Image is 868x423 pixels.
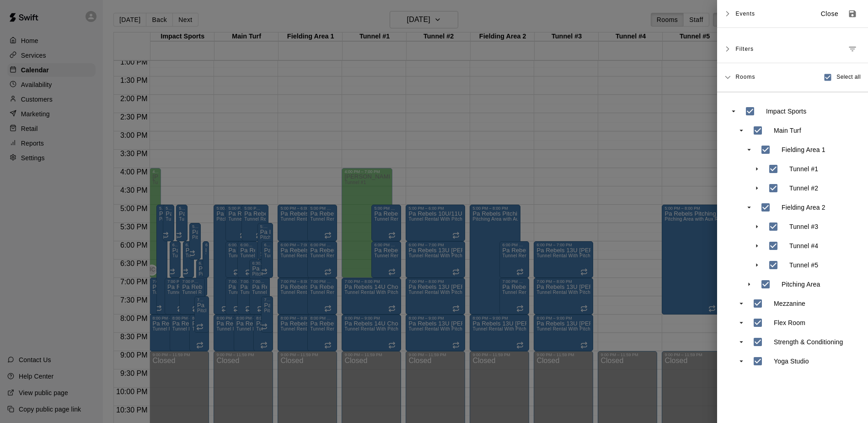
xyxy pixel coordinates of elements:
[766,107,806,116] p: Impact Sports
[717,35,868,63] div: FiltersManage filters
[815,6,844,22] button: Close sidebar
[774,318,805,327] p: Flex Room
[782,280,820,289] p: Pitching Area
[789,241,818,250] p: Tunnel #4
[782,203,825,212] p: Fielding Area 2
[774,299,805,308] p: Mezzanine
[717,63,868,92] div: RoomsSelect all
[844,5,861,22] button: Save as default view
[789,164,818,174] p: Tunnel #1
[844,41,861,57] button: Manage filters
[836,73,861,82] span: Select all
[774,126,801,135] p: Main Turf
[774,337,843,347] p: Strength & Conditioning
[789,184,818,193] p: Tunnel #2
[782,145,825,154] p: Fielding Area 1
[821,9,839,19] p: Close
[735,41,754,57] span: Filters
[789,222,818,231] p: Tunnel #3
[735,5,755,22] span: Events
[726,102,859,371] ul: swift facility view
[774,357,809,366] p: Yoga Studio
[789,260,818,270] p: Tunnel #5
[735,73,755,80] span: Rooms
